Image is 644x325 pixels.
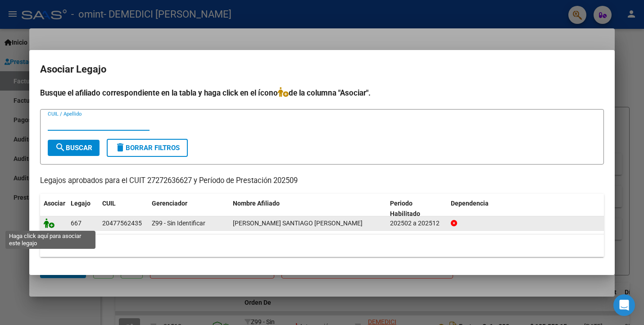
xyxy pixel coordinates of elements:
p: Legajos aprobados para el CUIT 27272636627 y Período de Prestación 202509 [40,175,604,187]
span: Nombre Afiliado [233,200,280,207]
datatable-header-cell: Periodo Habilitado [386,194,447,224]
datatable-header-cell: Nombre Afiliado [229,194,386,224]
div: Open Intercom Messenger [613,294,635,316]
mat-icon: delete [115,142,126,153]
span: Legajo [71,200,91,207]
datatable-header-cell: Gerenciador [148,194,229,224]
div: 20477562435 [102,218,142,229]
h2: Asociar Legajo [40,61,604,78]
datatable-header-cell: Dependencia [447,194,604,224]
span: Z99 - Sin Identificar [152,220,205,227]
span: Asociar [44,200,65,207]
span: Borrar Filtros [115,144,180,152]
span: PEREYRA DURAN SANTIAGO JAVIER [233,220,363,227]
span: Periodo Habilitado [390,200,420,217]
mat-icon: search [55,142,66,153]
button: Borrar Filtros [107,139,188,157]
h4: Busque el afiliado correspondiente en la tabla y haga click en el ícono de la columna "Asociar". [40,87,604,99]
span: Dependencia [451,200,489,207]
span: CUIL [102,200,116,207]
button: Buscar [48,140,100,156]
div: 202502 a 202512 [390,218,444,229]
datatable-header-cell: CUIL [99,194,148,224]
datatable-header-cell: Asociar [40,194,67,224]
datatable-header-cell: Legajo [67,194,99,224]
span: 667 [71,220,82,227]
span: Buscar [55,144,92,152]
span: Gerenciador [152,200,187,207]
div: 1 registros [40,234,604,257]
